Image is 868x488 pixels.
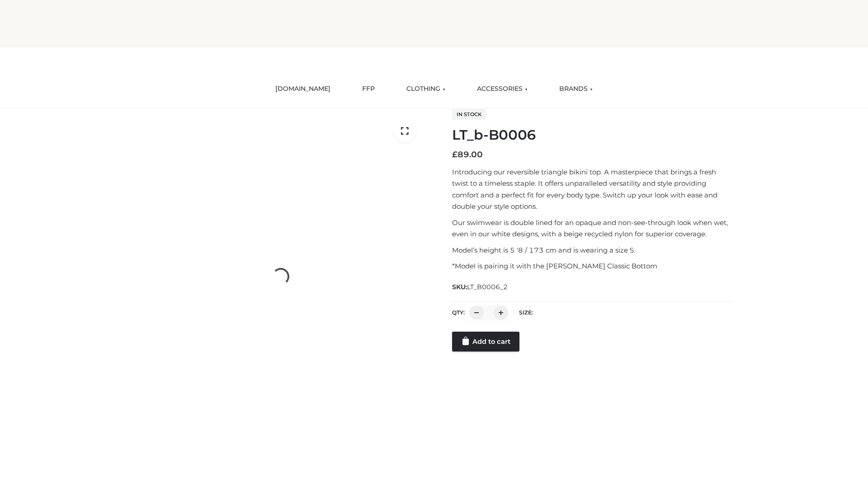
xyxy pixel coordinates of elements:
label: QTY: [452,309,465,316]
bdi: 89.00 [452,150,483,160]
p: *Model is pairing it with the [PERSON_NAME] Classic Bottom [452,260,734,272]
a: CLOTHING [400,79,452,99]
p: Introducing our reversible triangle bikini top. A masterpiece that brings a fresh twist to a time... [452,166,734,212]
span: In stock [452,109,486,120]
p: Our swimwear is double lined for an opaque and non-see-through look when wet, even in our white d... [452,217,734,240]
span: LT_B0006_2 [467,283,508,291]
a: BRANDS [552,79,599,99]
a: ACCESSORIES [470,79,534,99]
label: Size: [519,309,533,316]
a: [DOMAIN_NAME] [269,79,337,99]
a: Add to cart [452,332,519,352]
a: FFP [355,79,382,99]
p: Model’s height is 5 ‘8 / 173 cm and is wearing a size S. [452,244,734,256]
span: SKU: [452,282,509,292]
span: £ [452,150,458,160]
h1: LT_b-B0006 [452,127,734,143]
